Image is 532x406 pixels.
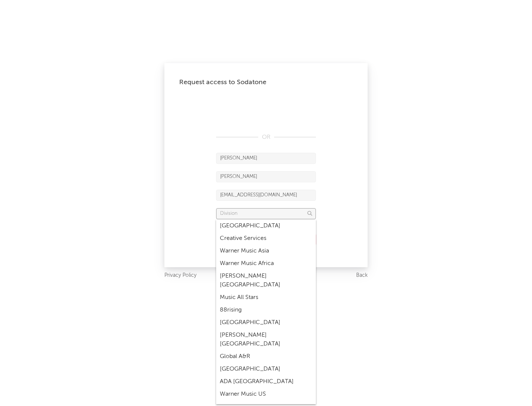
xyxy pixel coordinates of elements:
div: Creative Services [216,232,316,245]
div: Music All Stars [216,291,316,304]
div: [GEOGRAPHIC_DATA] [216,220,316,232]
div: Warner Music Africa [216,257,316,270]
div: Global A&R [216,350,316,363]
div: [GEOGRAPHIC_DATA] [216,316,316,329]
a: Privacy Policy [164,271,197,280]
div: Request access to Sodatone [179,78,353,87]
div: OR [216,133,316,142]
a: Back [356,271,368,280]
div: [PERSON_NAME] [GEOGRAPHIC_DATA] [216,270,316,291]
input: Last Name [216,171,316,182]
div: Warner Music Asia [216,245,316,257]
input: Email [216,190,316,201]
input: First Name [216,153,316,164]
div: Warner Music US [216,388,316,400]
div: 88rising [216,304,316,316]
div: ADA [GEOGRAPHIC_DATA] [216,375,316,388]
div: [GEOGRAPHIC_DATA] [216,363,316,375]
input: Division [216,208,316,219]
div: [PERSON_NAME] [GEOGRAPHIC_DATA] [216,329,316,350]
